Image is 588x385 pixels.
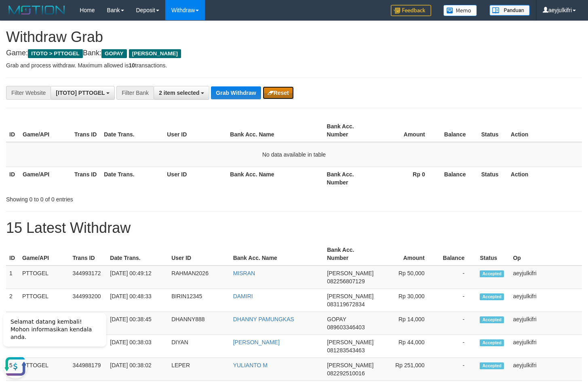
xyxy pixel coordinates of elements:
[327,270,373,276] span: [PERSON_NAME]
[377,266,436,289] td: Rp 50,000
[101,167,164,190] th: Date Trans.
[6,29,582,45] h1: Withdraw Grab
[227,119,323,142] th: Bank Acc. Name
[168,335,230,358] td: DIYAN
[28,49,83,58] span: ITOTO > PTTOGEL
[107,266,168,289] td: [DATE] 00:49:12
[107,289,168,312] td: [DATE] 00:48:33
[6,266,19,289] td: 1
[437,312,477,335] td: -
[375,167,437,190] th: Rp 0
[437,266,477,289] td: -
[327,347,365,354] span: Copy 081283543463 to clipboard
[263,86,294,99] button: Reset
[19,167,71,190] th: Game/API
[6,4,67,16] img: MOTION_logo.png
[437,119,478,142] th: Balance
[6,243,19,266] th: ID
[508,119,582,142] th: Action
[11,13,92,34] span: Selamat datang kembali! Mohon informasikan kendala anda.
[6,192,239,203] div: Showing 0 to 0 of 0 entries
[19,243,69,266] th: Game/API
[154,86,209,100] button: 2 item selected
[437,289,477,312] td: -
[510,266,582,289] td: aeyjulkifri
[437,358,477,381] td: -
[327,339,373,345] span: [PERSON_NAME]
[233,270,255,276] a: MISRAN
[71,167,101,190] th: Trans ID
[3,48,27,73] button: Open LiveChat chat widget
[324,167,375,190] th: Bank Acc. Number
[233,316,294,322] a: DHANNY PAMUNGKAS
[327,316,346,322] span: GOPAY
[478,167,508,190] th: Status
[19,119,71,142] th: Game/API
[168,312,230,335] td: DHANNY888
[377,335,436,358] td: Rp 44,000
[19,266,69,289] td: PTTOGEL
[69,289,107,312] td: 344993200
[480,339,504,346] span: Accepted
[51,86,115,100] button: [ITOTO] PTTOGEL
[129,49,181,58] span: [PERSON_NAME]
[233,362,268,368] a: YULIANTO M
[101,49,127,58] span: GOPAY
[107,358,168,381] td: [DATE] 00:38:02
[101,119,164,142] th: Date Trans.
[508,167,582,190] th: Action
[377,243,436,266] th: Amount
[6,220,582,236] h1: 15 Latest Withdraw
[327,293,373,299] span: [PERSON_NAME]
[6,142,582,167] td: No data available in table
[107,243,168,266] th: Date Trans.
[69,266,107,289] td: 344993172
[480,270,504,277] span: Accepted
[327,324,365,331] span: Copy 089603346403 to clipboard
[478,119,508,142] th: Status
[327,362,373,368] span: [PERSON_NAME]
[19,289,69,312] td: PTTOGEL
[480,362,504,369] span: Accepted
[480,316,504,323] span: Accepted
[476,243,510,266] th: Status
[377,312,436,335] td: Rp 14,000
[6,49,582,57] h4: Game: Bank:
[6,167,19,190] th: ID
[230,243,324,266] th: Bank Acc. Name
[375,119,437,142] th: Amount
[510,312,582,335] td: aeyjulkifri
[168,266,230,289] td: RAHMAN2026
[510,243,582,266] th: Op
[443,5,477,16] img: Button%20Memo.svg
[164,119,227,142] th: User ID
[233,293,253,299] a: DAMIRI
[377,289,436,312] td: Rp 30,000
[107,335,168,358] td: [DATE] 00:38:03
[168,358,230,381] td: LEPER
[71,119,101,142] th: Trans ID
[6,61,582,69] p: Grab and process withdraw. Maximum allowed is transactions.
[510,335,582,358] td: aeyjulkifri
[391,5,431,16] img: Feedback.jpg
[489,5,530,16] img: panduan.png
[327,301,365,308] span: Copy 083119672834 to clipboard
[211,86,261,99] button: Grab Withdraw
[168,289,230,312] td: BIRIN12345
[6,119,19,142] th: ID
[164,167,227,190] th: User ID
[107,312,168,335] td: [DATE] 00:38:45
[437,335,477,358] td: -
[510,358,582,381] td: aeyjulkifri
[327,370,365,377] span: Copy 082292510016 to clipboard
[168,243,230,266] th: User ID
[116,86,154,100] div: Filter Bank
[437,167,478,190] th: Balance
[129,62,135,69] strong: 10
[377,358,436,381] td: Rp 251,000
[324,243,377,266] th: Bank Acc. Number
[69,243,107,266] th: Trans ID
[56,90,105,96] span: [ITOTO] PTTOGEL
[324,119,375,142] th: Bank Acc. Number
[159,90,199,96] span: 2 item selected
